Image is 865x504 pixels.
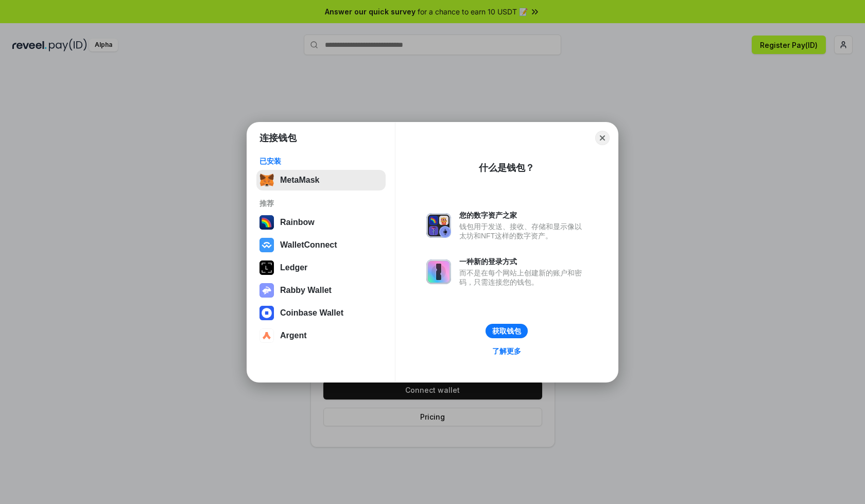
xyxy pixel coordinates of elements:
[256,235,386,255] button: WalletConnect
[280,263,307,272] div: Ledger
[595,131,610,145] button: Close
[280,308,343,318] div: Coinbase Wallet
[459,222,587,240] div: 钱包用于发送、接收、存储和显示像以太坊和NFT这样的数字资产。
[492,326,521,336] div: 获取钱包
[486,344,527,358] a: 了解更多
[280,176,319,185] div: MetaMask
[259,328,274,343] img: svg+xml,%3Csvg%20width%3D%2228%22%20height%3D%2228%22%20viewBox%3D%220%200%2028%2028%22%20fill%3D...
[280,331,307,340] div: Argent
[259,157,383,166] div: 已安装
[492,346,521,356] div: 了解更多
[259,283,274,298] img: svg+xml,%3Csvg%20xmlns%3D%22http%3A%2F%2Fwww.w3.org%2F2000%2Fsvg%22%20fill%3D%22none%22%20viewBox...
[259,132,297,144] h1: 连接钱包
[426,259,451,284] img: svg+xml,%3Csvg%20xmlns%3D%22http%3A%2F%2Fwww.w3.org%2F2000%2Fsvg%22%20fill%3D%22none%22%20viewBox...
[259,215,274,230] img: svg+xml,%3Csvg%20width%3D%22120%22%20height%3D%22120%22%20viewBox%3D%220%200%20120%20120%22%20fil...
[426,213,451,238] img: svg+xml,%3Csvg%20xmlns%3D%22http%3A%2F%2Fwww.w3.org%2F2000%2Fsvg%22%20fill%3D%22none%22%20viewBox...
[459,211,587,220] div: 您的数字资产之家
[256,170,386,190] button: MetaMask
[486,324,528,338] button: 获取钱包
[259,238,274,252] img: svg+xml,%3Csvg%20width%3D%2228%22%20height%3D%2228%22%20viewBox%3D%220%200%2028%2028%22%20fill%3D...
[280,240,337,250] div: WalletConnect
[459,257,587,266] div: 一种新的登录方式
[256,303,386,323] button: Coinbase Wallet
[459,268,587,287] div: 而不是在每个网站上创建新的账户和密码，只需连接您的钱包。
[259,199,383,208] div: 推荐
[280,286,332,295] div: Rabby Wallet
[259,306,274,320] img: svg+xml,%3Csvg%20width%3D%2228%22%20height%3D%2228%22%20viewBox%3D%220%200%2028%2028%22%20fill%3D...
[479,162,534,174] div: 什么是钱包？
[256,325,386,346] button: Argent
[280,218,315,227] div: Rainbow
[259,260,274,275] img: svg+xml,%3Csvg%20xmlns%3D%22http%3A%2F%2Fwww.w3.org%2F2000%2Fsvg%22%20width%3D%2228%22%20height%3...
[256,280,386,301] button: Rabby Wallet
[259,173,274,187] img: svg+xml,%3Csvg%20fill%3D%22none%22%20height%3D%2233%22%20viewBox%3D%220%200%2035%2033%22%20width%...
[256,257,386,278] button: Ledger
[256,212,386,233] button: Rainbow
